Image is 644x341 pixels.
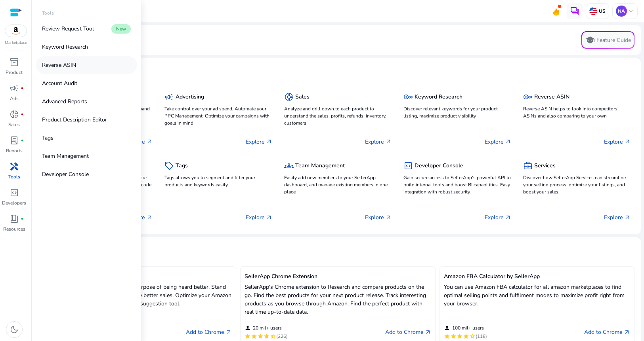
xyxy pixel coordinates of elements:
[485,213,511,222] p: Explore
[42,116,107,124] p: Product Description Editor
[42,170,89,178] p: Developer Console
[476,333,487,339] span: (118)
[385,138,392,145] span: arrow_outward
[534,163,556,169] h5: Services
[10,110,19,119] span: donut_small
[21,113,24,116] span: fiber_manual_record
[42,152,89,160] p: Team Management
[624,214,631,221] span: arrow_outward
[385,328,431,337] a: Add to Chromearrow_outward
[176,94,204,100] h5: Advertising
[403,105,511,119] p: Discover relevant keywords for your product listing, maximize product visibility
[624,138,631,145] span: arrow_outward
[284,161,294,170] span: groups
[523,161,533,170] span: business_center
[616,6,627,17] p: NA
[245,333,251,339] mat-icon: star
[365,213,392,222] p: Explore
[253,325,282,331] span: 20 mil+ users
[10,95,19,102] p: Ads
[42,79,77,87] p: Account Audit
[444,333,450,339] mat-icon: star
[523,174,631,195] p: Discover how SellerApp Services can streamline your selling process, optimize your listings, and ...
[8,173,20,180] p: Tools
[10,188,19,197] span: code_blocks
[164,105,272,127] p: Take control over your ad spend, Automate your PPC Management, Optimize your campaigns with goals...
[10,136,19,145] span: lab_profile
[246,213,272,222] p: Explore
[42,134,54,142] p: Tags
[164,161,174,170] span: sell
[596,36,631,44] p: Feature Guide
[21,87,24,90] span: fiber_manual_record
[245,325,251,331] mat-icon: person
[385,214,392,221] span: arrow_outward
[523,92,533,102] span: key
[584,328,630,337] a: Add to Chromearrow_outward
[164,92,174,102] span: campaign
[3,225,25,233] p: Resources
[42,9,54,17] p: Tools
[415,94,462,100] h5: Keyword Research
[457,333,463,339] mat-icon: star
[2,199,26,206] p: Developers
[523,105,631,119] p: Reverse ASIN helps to look into competitors' ASINs and also comparing to your own
[585,35,595,45] span: school
[245,273,431,280] h5: SellerApp Chrome Extension
[295,94,310,100] h5: Sales
[245,283,431,316] p: SellerApp's Chrome extension to Research and compare products on the go. Find the best products f...
[186,328,232,337] a: Add to Chromearrow_outward
[5,40,27,46] p: Marketplace
[42,43,88,51] p: Keyword Research
[403,161,413,170] span: code_blocks
[42,25,94,33] p: Review Request Tool
[284,174,392,195] p: Easily add new members to your SellerApp dashboard, and manage existing members in one place
[295,163,345,169] h5: Team Management
[403,174,511,195] p: Gain secure access to SellerApp's powerful API to build internal tools and boost BI capabilities....
[10,83,19,93] span: campaign
[589,7,597,15] img: us.svg
[42,97,87,106] p: Advanced Reports
[415,163,463,169] h5: Developer Console
[452,325,484,331] span: 100 mil+ users
[505,214,511,221] span: arrow_outward
[604,213,631,222] p: Explore
[146,214,153,221] span: arrow_outward
[403,92,413,102] span: key
[624,329,630,335] span: arrow_outward
[444,283,630,308] p: You can use Amazon FBA calculator for all amazon marketplaces to find optimal selling points and ...
[534,94,569,100] h5: Reverse ASIN
[21,217,24,220] span: fiber_manual_record
[276,333,288,339] span: (226)
[581,31,634,49] button: schoolFeature Guide
[628,8,634,14] span: keyboard_arrow_down
[257,333,264,339] mat-icon: star
[164,174,272,188] p: Tags allows you to segment and filter your products and keywords easily
[505,138,511,145] span: arrow_outward
[21,139,24,142] span: fiber_manual_record
[251,333,257,339] mat-icon: star
[10,57,19,67] span: inventory_2
[597,8,606,14] p: US
[146,138,153,145] span: arrow_outward
[485,138,511,146] p: Explore
[469,333,476,339] mat-icon: star_half
[270,333,276,339] mat-icon: star_half
[176,163,188,169] h5: Tags
[450,333,457,339] mat-icon: star
[444,325,450,331] mat-icon: person
[6,147,23,154] p: Reports
[246,138,272,146] p: Explore
[10,162,19,171] span: handyman
[444,273,630,280] h5: Amazon FBA Calculator by SellerApp
[425,329,431,335] span: arrow_outward
[284,92,294,102] span: donut_small
[225,329,232,335] span: arrow_outward
[111,24,131,34] span: New
[266,214,272,221] span: arrow_outward
[42,61,76,69] p: Reverse ASIN
[266,138,272,145] span: arrow_outward
[10,214,19,224] span: book_4
[604,138,631,146] p: Explore
[10,325,19,334] span: dark_mode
